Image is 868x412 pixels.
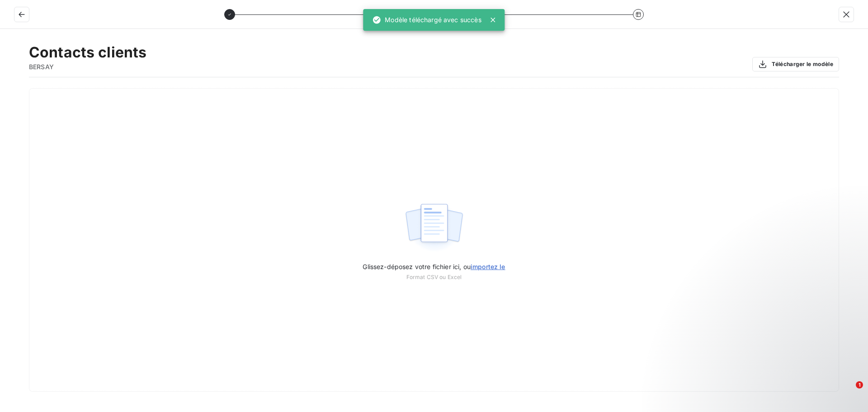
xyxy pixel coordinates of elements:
iframe: Intercom live chat [837,381,859,403]
span: BERSAY [29,62,146,71]
span: Format CSV ou Excel [406,273,462,281]
h2: Contacts clients [29,43,146,62]
span: importez le [471,263,505,270]
button: Télécharger le modèle [752,57,839,71]
span: 1 [856,381,863,388]
span: Glissez-déposez votre fichier ici, ou [363,263,505,270]
img: illustration [404,199,464,256]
